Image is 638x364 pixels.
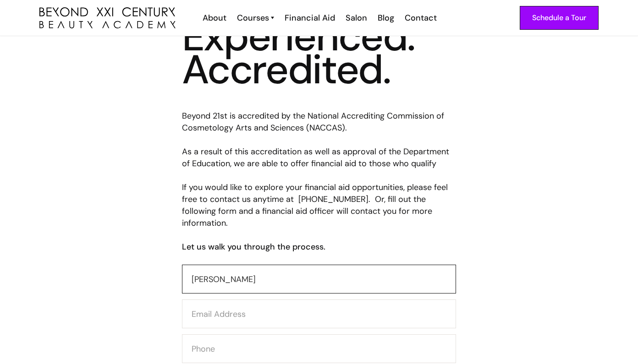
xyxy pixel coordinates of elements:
h6: Let us walk you through the process. [182,241,456,253]
a: home [39,7,176,29]
div: Blog [378,12,394,24]
div: Courses [237,12,269,24]
div: Financial Aid [285,12,335,24]
div: Contact [405,12,437,24]
div: Schedule a Tour [532,12,586,24]
a: Contact [399,12,441,24]
p: Beyond 21st is accredited by the National Accrediting Commission of Cosmetology Arts and Sciences... [182,110,456,229]
input: Email Address [182,299,456,328]
div: Salon [346,12,367,24]
a: Schedule a Tour [520,6,599,30]
img: beyond 21st century beauty academy logo [39,7,176,29]
a: Blog [372,12,399,24]
a: Salon [340,12,372,24]
h3: Experienced. Accredited. [182,20,456,86]
a: About [197,12,231,24]
input: Your Name [182,265,456,293]
a: Courses [237,12,274,24]
input: Phone [182,334,456,363]
a: Financial Aid [279,12,340,24]
div: About [203,12,226,24]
